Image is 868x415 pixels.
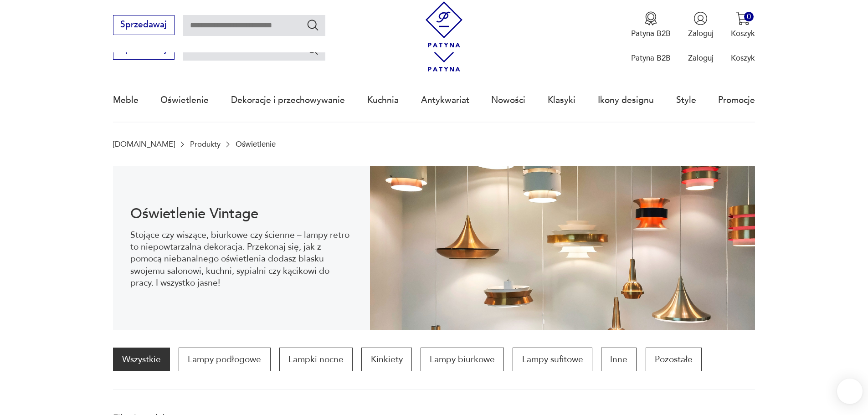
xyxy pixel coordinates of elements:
[601,348,637,371] a: Inne
[676,79,696,121] a: Style
[744,12,754,21] div: 0
[236,140,276,149] p: Oświetlenie
[548,79,575,121] a: Klasyki
[306,18,319,31] button: Szukaj
[190,140,221,149] a: Produkty
[731,53,755,63] p: Koszyk
[113,46,175,54] a: Sprzedawaj
[279,348,353,371] a: Lampki nocne
[646,348,702,371] a: Pozostałe
[731,28,755,39] p: Koszyk
[130,229,352,289] p: Stojące czy wiszące, biurkowe czy ścienne – lampy retro to niepowtarzalna dekoracja. Przekonaj si...
[598,79,654,121] a: Ikony designu
[693,11,708,26] img: Ikonka użytkownika
[160,79,209,121] a: Oświetlenie
[718,79,755,121] a: Promocje
[113,348,170,371] a: Wszystkie
[130,207,352,220] h1: Oświetlenie Vintage
[837,379,863,404] iframe: Smartsupp widget button
[421,79,469,121] a: Antykwariat
[644,11,658,26] img: Ikona medalu
[631,11,671,39] a: Ikona medaluPatyna B2B
[306,43,319,56] button: Szukaj
[367,79,399,121] a: Kuchnia
[688,53,714,63] p: Zaloguj
[179,348,270,371] a: Lampy podłogowe
[361,348,411,371] a: Kinkiety
[631,11,671,39] button: Patyna B2B
[113,15,175,35] button: Sprzedawaj
[231,79,345,121] a: Dekoracje i przechowywanie
[113,140,175,149] a: [DOMAIN_NAME]
[421,1,467,47] img: Patyna - sklep z meblami i dekoracjami vintage
[513,348,592,371] a: Lampy sufitowe
[491,79,525,121] a: Nowości
[421,348,504,371] a: Lampy biurkowe
[631,28,671,39] p: Patyna B2B
[731,11,755,39] button: 0Koszyk
[113,79,139,121] a: Meble
[688,28,714,39] p: Zaloguj
[631,53,671,63] p: Patyna B2B
[370,166,755,330] img: Oświetlenie
[688,11,714,39] button: Zaloguj
[113,22,175,29] a: Sprzedawaj
[736,11,750,26] img: Ikona koszyka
